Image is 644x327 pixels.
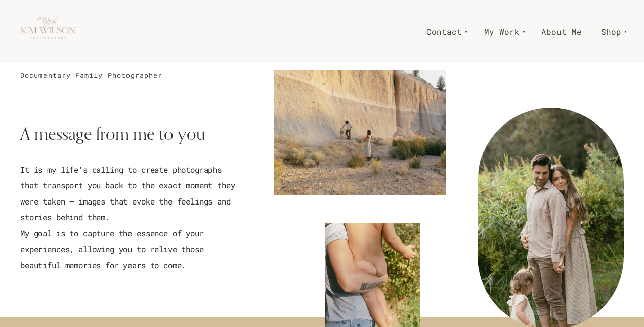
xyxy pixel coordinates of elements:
img: Kim Wilson Photography [20,4,76,60]
span: It is my life's calling to create photographs that transport you back to the exact moment they we... [20,164,239,223]
span: My goal is to capture the essence of your experiences, allowing you to relive those beautiful mem... [20,228,208,270]
span: Shop [601,24,621,39]
a: My Work [475,23,532,40]
a: About Me [532,23,591,40]
a: Shop [591,23,633,40]
span: A message from me to you [20,122,205,144]
a: Contact [417,23,474,40]
span: Documentary Family Photographer [20,71,162,80]
span: My Work [484,24,520,39]
span: Contact [426,24,462,39]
